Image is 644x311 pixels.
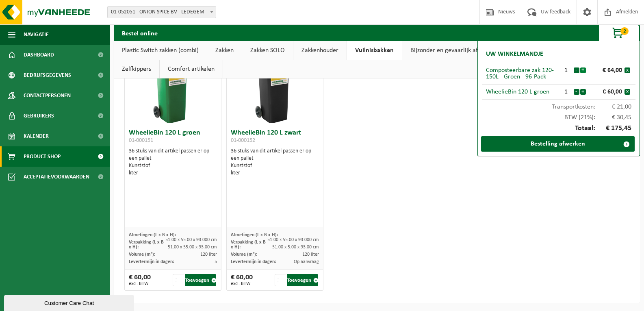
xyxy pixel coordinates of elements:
[168,245,217,250] span: 51.00 x 55.00 x 93.00 cm
[173,274,184,286] input: 1
[347,41,402,60] a: Vuilnisbakken
[129,252,155,257] span: Volume (m³):
[24,126,49,146] span: Kalender
[160,60,223,78] a: Comfort artikelen
[595,104,632,110] span: € 21,00
[129,129,217,146] h3: WheelieBin 120 L groen
[24,65,71,85] span: Bedrijfsgegevens
[231,162,319,170] div: Kunststof
[559,89,573,95] div: 1
[486,89,559,95] div: WheelieBin 120 L groen
[272,245,319,250] span: 51.00 x 5.00 x 93.00 cm
[231,137,255,144] span: 01-000152
[486,67,559,80] div: Composteerbare zak 120-150L - Groen - 96-Pack
[129,281,151,286] span: excl. BTW
[275,274,286,286] input: 1
[129,162,217,170] div: Kunststof
[481,136,635,152] a: Bestelling afwerken
[559,67,573,74] div: 1
[207,41,242,60] a: Zakken
[24,106,54,126] span: Gebruikers
[231,170,319,177] div: liter
[24,24,49,45] span: Navigatie
[574,89,579,95] button: -
[624,89,630,95] button: x
[402,41,494,60] a: Bijzonder en gevaarlijk afval
[129,137,153,144] span: 01-000151
[24,167,89,187] span: Acceptatievoorwaarden
[242,41,293,60] a: Zakken SOLO
[114,25,166,41] h2: Bestel online
[588,89,624,95] div: € 60,00
[574,67,579,73] button: -
[231,281,253,286] span: excl. BTW
[620,27,629,35] span: 2
[231,259,276,264] span: Levertermijn in dagen:
[231,148,319,177] div: 36 stuks van dit artikel passen er op een pallet
[293,41,347,60] a: Zakkenhouder
[129,148,217,177] div: 36 stuks van dit artikel passen er op een pallet
[580,89,586,95] button: +
[231,240,266,250] span: Verpakking (L x B x H):
[165,237,217,242] span: 51.00 x 55.00 x 93.000 cm
[200,252,217,257] span: 120 liter
[129,240,164,250] span: Verpakking (L x B x H):
[231,274,253,286] div: € 60,00
[129,233,176,237] span: Afmetingen (L x B x H):
[108,7,216,18] span: 01-052051 - ONION SPICE BV - LEDEGEM
[129,259,174,264] span: Levertermijn in dagen:
[234,44,315,125] img: 01-000152
[482,100,635,110] div: Transportkosten:
[482,110,635,121] div: BTW (21%):
[24,85,71,106] span: Contactpersonen
[129,170,217,177] div: liter
[595,114,632,121] span: € 30,45
[598,25,639,41] button: 2
[231,252,257,257] span: Volume (m³):
[482,121,635,136] div: Totaal:
[132,44,213,125] img: 01-000151
[302,252,319,257] span: 120 liter
[24,45,54,65] span: Dashboard
[129,274,151,286] div: € 60,00
[231,233,278,237] span: Afmetingen (L x B x H):
[580,67,586,73] button: +
[114,41,207,60] a: Plastic Switch zakken (combi)
[595,125,632,132] span: € 175,45
[185,274,216,286] button: Toevoegen
[624,67,630,73] button: x
[4,293,136,311] iframe: chat widget
[107,6,216,18] span: 01-052051 - ONION SPICE BV - LEDEGEM
[231,129,319,146] h3: WheelieBin 120 L zwart
[482,45,547,63] h2: Uw winkelmandje
[24,146,61,167] span: Product Shop
[294,259,319,264] span: Op aanvraag
[215,259,217,264] span: 5
[267,237,319,242] span: 51.00 x 55.00 x 93.000 cm
[588,67,624,74] div: € 64,00
[114,60,159,78] a: Zelfkippers
[287,274,318,286] button: Toevoegen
